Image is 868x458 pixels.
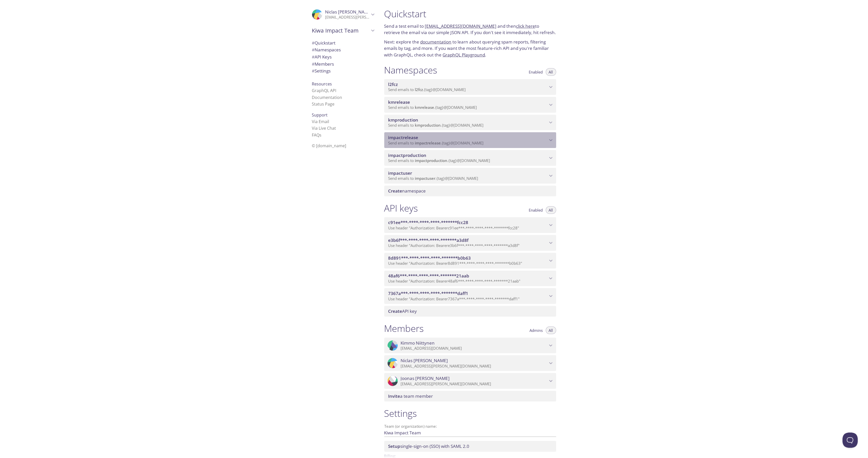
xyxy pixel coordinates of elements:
span: # [312,40,315,46]
div: Invite a team member [384,391,556,402]
p: Next: explore the to learn about querying spam reports, filtering emails by tag, and more. If you... [384,39,556,58]
div: Kimmo Niittynen [384,338,556,353]
span: kmproduction [388,117,418,123]
span: API key [388,308,417,314]
a: Status Page [312,101,335,107]
div: kmrelease namespace [384,97,556,113]
span: Send emails to . {tag} @[DOMAIN_NAME] [388,158,490,163]
div: impactproduction namespace [384,150,556,166]
div: Team Settings [308,67,378,75]
label: Team (or organization) name: [384,424,437,428]
span: kmproduction [415,123,441,128]
div: l2fcz namespace [384,79,556,95]
span: Send emails to . {tag} @[DOMAIN_NAME] [388,105,477,110]
span: Send emails to . {tag} @[DOMAIN_NAME] [388,87,466,92]
span: kmrelease [388,99,410,105]
span: impactproduction [415,158,448,163]
div: Quickstart [308,39,378,47]
span: Niclas [PERSON_NAME] [325,9,373,15]
div: Setup SSO [384,441,556,452]
button: All [546,327,556,334]
span: Resources [312,81,332,87]
span: impactuser [388,170,412,176]
div: Niclas Snell [308,6,378,23]
span: Kiwa Impact Team [312,27,370,34]
div: Niclas Snell [384,355,556,371]
a: FAQ [312,132,322,138]
span: impactproduction [388,152,426,158]
span: API Keys [312,54,332,60]
div: impactuser namespace [384,168,556,184]
span: Send emails to . {tag} @[DOMAIN_NAME] [388,176,478,181]
div: kmproduction namespace [384,115,556,130]
span: # [312,61,315,67]
span: Namespaces [312,47,341,53]
div: Create API Key [384,306,556,317]
div: Joonas Saarela [384,373,556,389]
p: Send a test email to and then to retrieve the email via our simple JSON API. If you don't see it ... [384,23,556,36]
span: impactuser [415,176,436,181]
h1: Quickstart [384,8,556,20]
a: Via Live Chat [312,125,336,131]
h1: Settings [384,408,556,419]
span: Setup [388,443,401,449]
div: impactrelease namespace [384,132,556,148]
span: impactrelease [388,135,418,140]
span: Settings [312,68,331,74]
a: documentation [420,39,452,45]
button: All [546,206,556,214]
a: Via Email [312,119,329,124]
p: [EMAIL_ADDRESS][PERSON_NAME][DOMAIN_NAME] [325,15,370,20]
button: All [546,68,556,76]
a: click here [516,23,535,29]
span: Send emails to . {tag} @[DOMAIN_NAME] [388,140,484,145]
span: l2fcz [388,81,398,87]
span: impactrelease [415,140,441,145]
span: Invite [388,393,400,399]
h1: API keys [384,202,418,214]
span: l2fcz [415,87,423,92]
iframe: Help Scout Beacon - Open [843,433,858,448]
button: Admins [527,327,546,334]
button: Enabled [526,68,546,76]
span: Create [388,188,402,194]
p: [EMAIL_ADDRESS][PERSON_NAME][DOMAIN_NAME] [401,364,548,369]
a: GraphQL Playground [443,52,485,58]
span: namespace [388,188,426,194]
span: # [312,68,315,74]
span: single-sign-on (SSO) with SAML 2.0 [388,443,469,449]
div: Create namespace [384,186,556,196]
p: [EMAIL_ADDRESS][DOMAIN_NAME] [401,346,548,351]
span: kmrelease [415,105,434,110]
span: # [312,47,315,53]
span: Niclas [PERSON_NAME] [401,358,448,363]
div: Members [308,61,378,68]
a: GraphQL API [312,88,336,93]
h1: Namespaces [384,64,437,76]
span: Create [388,308,402,314]
div: Kiwa Impact Team [308,24,378,37]
p: [EMAIL_ADDRESS][PERSON_NAME][DOMAIN_NAME] [401,381,548,387]
div: API Keys [308,53,378,61]
span: Send emails to . {tag} @[DOMAIN_NAME] [388,123,484,128]
span: Support [312,112,328,118]
button: Enabled [526,206,546,214]
h1: Members [384,323,424,334]
a: [EMAIL_ADDRESS][DOMAIN_NAME] [425,23,497,29]
span: © [DOMAIN_NAME] [312,143,346,149]
span: s [320,132,322,138]
span: Members [312,61,334,67]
